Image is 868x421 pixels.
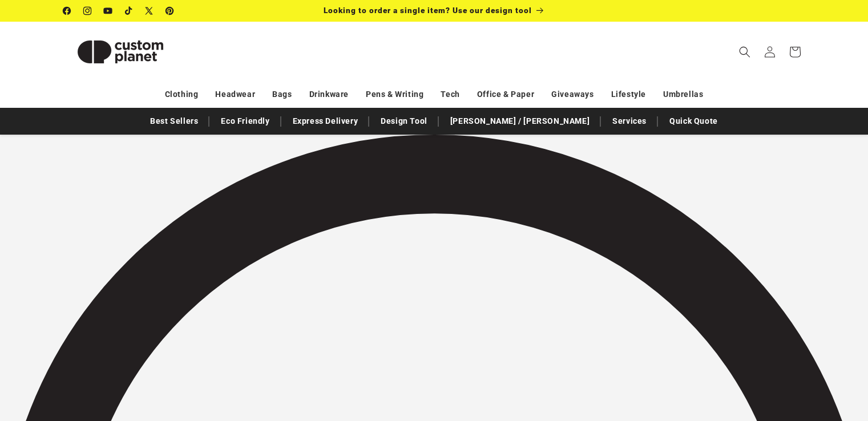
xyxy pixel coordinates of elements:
a: Umbrellas [663,84,703,104]
a: Quick Quote [664,111,724,131]
iframe: Chat Widget [811,366,868,421]
span: Looking to order a single item? Use our design tool [324,6,532,15]
a: Custom Planet [59,22,181,82]
a: Express Delivery [287,111,364,131]
a: Drinkware [309,84,349,104]
a: Services [607,111,652,131]
a: Bags [272,84,292,104]
img: Custom Planet [63,26,177,78]
a: Design Tool [375,111,433,131]
a: Eco Friendly [215,111,275,131]
a: Giveaways [551,84,594,104]
a: Pens & Writing [366,84,423,104]
a: Clothing [165,84,199,104]
a: Best Sellers [144,111,204,131]
a: [PERSON_NAME] / [PERSON_NAME] [445,111,595,131]
a: Tech [441,84,459,104]
a: Headwear [215,84,255,104]
a: Office & Paper [477,84,534,104]
a: Lifestyle [611,84,646,104]
summary: Search [732,39,757,64]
